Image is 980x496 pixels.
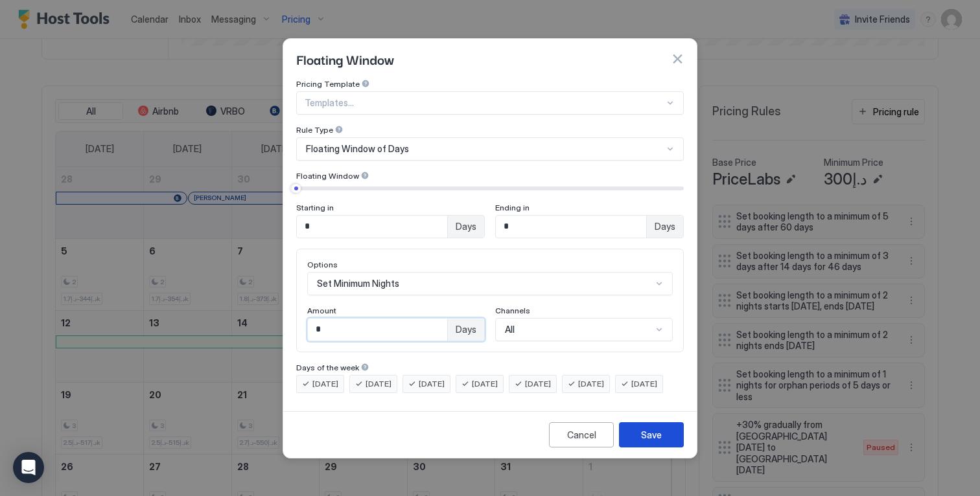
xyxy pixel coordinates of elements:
div: Open Intercom Messenger [13,452,44,483]
span: Options [307,260,338,269]
span: Floating Window [296,171,359,181]
span: Pricing Template [296,79,360,89]
div: Cancel [567,428,596,442]
span: [DATE] [578,378,604,390]
span: [DATE] [472,378,498,390]
input: Input Field [308,319,447,341]
span: Set Minimum Nights [317,278,399,289]
span: [DATE] [419,378,445,390]
button: Save [619,422,684,447]
span: [DATE] [525,378,551,390]
span: Channels [495,306,530,315]
div: Save [641,428,662,442]
span: Starting in [296,203,334,212]
span: Floating Window of Days [306,143,409,155]
span: Rule Type [296,125,333,135]
span: Ending in [495,203,530,212]
button: Cancel [549,422,614,447]
span: Floating Window [296,49,394,69]
input: Input Field [496,216,646,238]
span: Days [456,221,476,232]
span: [DATE] [631,378,657,390]
input: Input Field [297,216,447,238]
span: Days [655,221,675,232]
span: All [505,324,515,335]
span: [DATE] [366,378,391,390]
span: [DATE] [312,378,338,390]
span: Days of the week [296,363,359,372]
span: Amount [307,306,336,315]
span: Days [456,324,476,335]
